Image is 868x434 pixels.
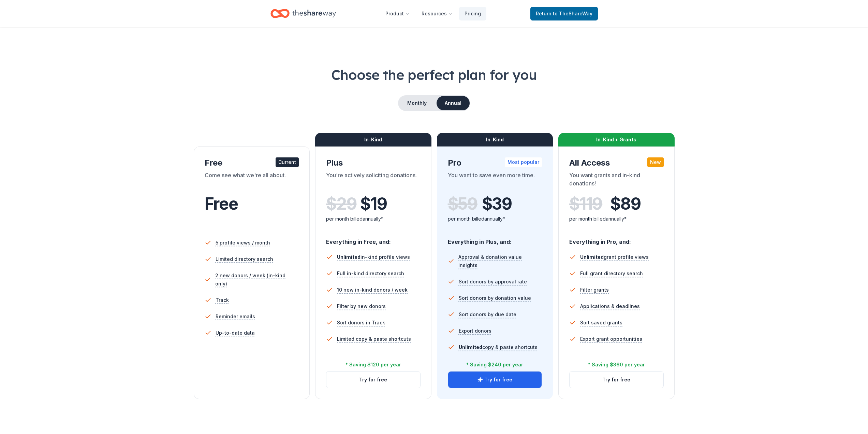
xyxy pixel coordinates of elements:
[326,157,421,168] div: Plus
[580,254,649,260] span: grant profile views
[216,329,255,337] span: Up-to-date data
[580,286,609,294] span: Filter grants
[458,253,542,269] span: Approval & donation value insights
[216,255,273,263] span: Limited directory search
[276,157,299,167] div: Current
[580,302,640,310] span: Applications & deadlines
[569,171,664,190] div: You want grants and in-kind donations!
[216,296,229,304] span: Track
[337,254,410,260] span: in-kind profile views
[337,319,385,327] span: Sort donors in Track
[399,96,435,110] button: Monthly
[459,310,516,319] span: Sort donors by due date
[558,133,675,146] div: In-Kind + Grants
[580,319,622,327] span: Sort saved grants
[536,10,592,18] span: Return
[205,194,238,214] span: Free
[580,254,604,260] span: Unlimited
[437,133,553,146] div: In-Kind
[459,344,538,350] span: copy & paste shortcuts
[569,232,664,246] div: Everything in Pro, and:
[437,96,470,110] button: Annual
[448,232,542,246] div: Everything in Plus, and:
[482,194,512,213] span: $ 39
[553,11,592,16] span: to TheShareWay
[326,171,421,190] div: You're actively soliciting donations.
[337,335,411,343] span: Limited copy & paste shortcuts
[205,157,299,168] div: Free
[380,5,486,22] nav: Main
[337,286,408,294] span: 10 new in-kind donors / week
[459,7,486,20] a: Pricing
[647,157,664,167] div: New
[569,215,664,223] div: per month billed annually*
[360,194,387,213] span: $ 19
[569,157,664,168] div: All Access
[530,7,598,20] a: Returnto TheShareWay
[326,232,421,246] div: Everything in Free, and:
[205,171,299,190] div: Come see what we're all about.
[380,7,415,20] button: Product
[448,372,542,388] button: Try for free
[326,215,421,223] div: per month billed annually*
[570,372,663,388] button: Try for free
[216,312,255,321] span: Reminder emails
[216,239,270,247] span: 5 profile views / month
[580,269,643,278] span: Full grant directory search
[112,65,756,84] h1: Choose the perfect plan for you
[459,278,527,286] span: Sort donors by approval rate
[580,335,642,343] span: Export grant opportunities
[588,361,645,369] div: * Saving $360 per year
[459,344,482,350] span: Unlimited
[459,294,531,302] span: Sort donors by donation value
[416,7,458,20] button: Resources
[337,254,361,260] span: Unlimited
[345,361,401,369] div: * Saving $120 per year
[459,327,491,335] span: Export donors
[337,302,386,310] span: Filter by new donors
[505,157,542,167] div: Most popular
[315,133,431,146] div: In-Kind
[337,269,404,278] span: Full in-kind directory search
[326,372,420,388] button: Try for free
[466,361,523,369] div: * Saving $240 per year
[448,171,542,190] div: You want to save even more time.
[448,215,542,223] div: per month billed annually*
[270,5,336,22] a: Home
[610,194,641,213] span: $ 89
[215,271,299,288] span: 2 new donors / week (in-kind only)
[448,157,542,168] div: Pro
